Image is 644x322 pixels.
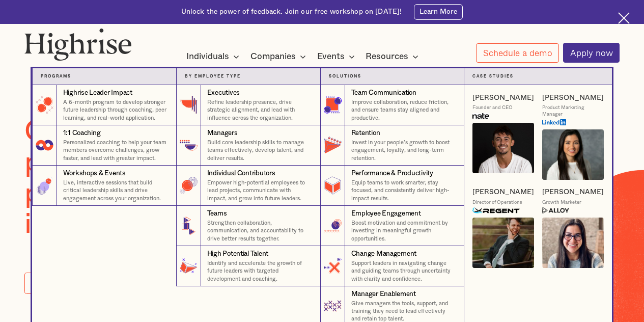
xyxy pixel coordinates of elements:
p: Strengthen collaboration, communication, and accountability to drive better results together. [207,219,313,243]
div: High Potential Talent [207,249,268,259]
a: Performance & ProductivityEquip teams to work smarter, stay focused, and consistently deliver hig... [320,166,464,206]
div: Resources [366,50,422,63]
a: Change ManagementSupport leaders in navigating change and guiding teams through uncertainty with ... [320,246,464,286]
div: Product Marketing Manager [542,104,604,117]
a: Individual ContributorsEmpower high-potential employees to lead projects, communicate with impact... [176,166,320,206]
a: ExecutivesRefine leadership presence, drive strategic alignment, and lead with influence across t... [176,85,320,125]
p: Identify and accelerate the growth of future leaders with targeted development and coaching. [207,259,313,283]
div: Companies [250,50,296,63]
p: Empower high-potential employees to lead projects, communicate with impact, and grow into future ... [207,179,313,202]
div: 1:1 Coaching [63,128,101,138]
div: Executives [207,88,240,98]
div: Workshops & Events [63,169,126,178]
p: Invest in your people’s growth to boost engagement, loyalty, and long-term retention. [351,139,456,162]
a: Workshops & EventsLive, interactive sessions that build critical leadership skills and drive enga... [32,166,176,206]
div: Events [317,50,345,63]
div: Founder and CEO [472,104,513,111]
div: Individuals [186,50,242,63]
p: Personalized coaching to help your team members overcome challenges, grow faster, and lead with g... [63,139,169,162]
div: Managers [207,128,238,138]
a: Employee EngagementBoost motivation and commitment by investing in meaningful growth opportunities. [320,206,464,246]
a: RetentionInvest in your people’s growth to boost engagement, loyalty, and long-term retention. [320,125,464,166]
p: Build core leadership skills to manage teams effectively, develop talent, and deliver results. [207,139,313,162]
strong: Case Studies [472,74,514,78]
a: [PERSON_NAME] [542,93,604,102]
a: TeamsStrengthen collaboration, communication, and accountability to drive better results together. [176,206,320,246]
a: Apply now [563,43,620,63]
a: 1:1 CoachingPersonalized coaching to help your team members overcome challenges, grow faster, and... [32,125,176,166]
div: Companies [250,50,309,63]
strong: Programs [41,74,71,78]
div: Teams [207,209,227,219]
div: Change Management [351,249,416,259]
p: Support leaders in navigating change and guiding teams through uncertainty with clarity and confi... [351,259,456,283]
a: [PERSON_NAME] [542,187,604,197]
p: Refine leadership presence, drive strategic alignment, and lead with influence across the organiz... [207,98,313,122]
div: Individuals [186,50,229,63]
a: ManagersBuild core leadership skills to manage teams effectively, develop talent, and deliver res... [176,125,320,166]
a: Schedule a demo [476,43,559,63]
a: Highrise Leader ImpactA 6-month program to develop stronger future leadership through coaching, p... [32,85,176,125]
div: Team Communication [351,88,416,98]
strong: By Employee Type [185,74,241,78]
a: Learn More [414,4,463,20]
div: Resources [366,50,408,63]
img: Cross icon [618,12,630,24]
div: Events [317,50,358,63]
div: Employee Engagement [351,209,421,219]
div: Highrise Leader Impact [63,88,132,98]
img: Highrise logo [24,28,132,61]
div: Individual Contributors [207,169,275,178]
a: High Potential TalentIdentify and accelerate the growth of future leaders with targeted developme... [176,246,320,286]
p: A 6-month program to develop stronger future leadership through coaching, peer learning, and real... [63,98,169,122]
p: Equip teams to work smarter, stay focused, and consistently deliver high-impact results. [351,179,456,202]
div: Growth Marketer [542,199,581,206]
p: Boost motivation and commitment by investing in meaningful growth opportunities. [351,219,456,243]
p: Live, interactive sessions that build critical leadership skills and drive engagement across your... [63,179,169,202]
strong: Solutions [329,74,361,78]
a: [PERSON_NAME] [472,93,534,102]
a: [PERSON_NAME] [472,187,534,197]
a: Team CommunicationImprove collaboration, reduce friction, and ensure teams stay aligned and produ... [320,85,464,125]
p: Improve collaboration, reduce friction, and ensure teams stay aligned and productive. [351,98,456,122]
div: Performance & Productivity [351,169,433,178]
div: Director of Operations [472,199,522,206]
div: Manager Enablement [351,289,416,299]
div: Retention [351,128,380,138]
div: Unlock the power of feedback. Join our free workshop on [DATE]! [181,7,402,17]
